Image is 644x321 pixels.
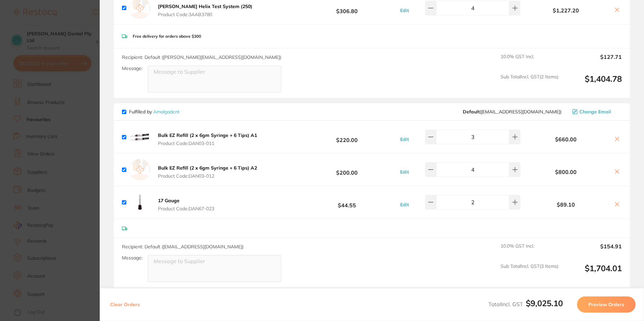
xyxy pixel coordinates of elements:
[297,131,397,143] b: $220.00
[122,54,281,60] span: Recipient: Default ( [PERSON_NAME][EMAIL_ADDRESS][DOMAIN_NAME] )
[501,263,558,282] span: Sub Total Incl. GST ( 3 Items)
[122,66,142,71] label: Message:
[156,198,216,212] button: 17 Gauge Product Code:DAN67-023
[398,169,411,175] button: Edit
[398,202,411,208] button: Edit
[579,109,611,114] span: Change Email
[129,126,151,148] img: eDl2MGpkNg
[522,136,610,142] b: $660.00
[522,202,610,208] b: $89.10
[129,159,151,180] img: empty.jpg
[158,132,257,138] b: Bulk EZ Refill (2 x 6gm Syringe + 6 Tips) A1
[501,54,558,69] span: 10.0 % GST Incl.
[522,7,610,13] b: $1,227.20
[153,109,180,115] a: Amalgadent
[398,136,411,142] button: Edit
[158,198,180,204] b: 17 Gauge
[156,165,259,179] button: Bulk EZ Refill (2 x 6gm Syringe + 6 Tips) A2 Product Code:DAN03-012
[158,3,252,9] b: [PERSON_NAME] Helix Test System (250)
[158,173,257,179] span: Product Code: DAN03-012
[158,141,257,146] span: Product Code: DAN03-011
[398,7,411,13] button: Edit
[108,296,142,313] button: Clear Orders
[526,298,563,308] b: $9,025.10
[156,132,259,146] button: Bulk EZ Refill (2 x 6gm Syringe + 6 Tips) A1 Product Code:DAN03-011
[129,109,180,114] p: Fulfilled by
[129,191,151,213] img: bzN5M3N2cw
[570,109,622,115] button: Change Email
[501,74,558,93] span: Sub Total Incl. GST ( 2 Items)
[488,301,563,308] span: Total Incl. GST
[501,243,558,258] span: 10.0 % GST Incl.
[133,34,201,39] p: Free delivery for orders above $300
[297,2,397,14] b: $306.80
[158,12,252,17] span: Product Code: 3AAB3780
[564,263,622,282] output: $1,704.01
[297,196,397,209] b: $44.55
[564,74,622,93] output: $1,404.78
[122,255,142,261] label: Message:
[577,296,636,313] button: Preview Orders
[463,109,480,115] b: Default
[564,54,622,69] output: $127.71
[122,244,244,250] span: Recipient: Default ( [EMAIL_ADDRESS][DOMAIN_NAME] )
[158,165,257,171] b: Bulk EZ Refill (2 x 6gm Syringe + 6 Tips) A2
[158,206,214,211] span: Product Code: DAN67-023
[463,109,561,114] span: info@amalgadent.com.au
[522,169,610,175] b: $800.00
[564,243,622,258] output: $154.91
[156,3,254,17] button: [PERSON_NAME] Helix Test System (250) Product Code:3AAB3780
[297,164,397,176] b: $200.00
